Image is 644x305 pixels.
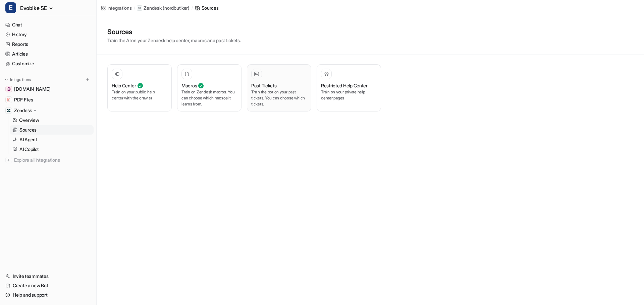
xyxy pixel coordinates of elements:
a: Overview [10,116,94,125]
a: Customize [3,59,94,68]
img: PDF Files [7,98,11,102]
a: AI Agent [10,135,94,144]
h3: Help Center [112,82,136,89]
span: Explore all integrations [14,155,91,165]
span: / [134,5,135,11]
p: Train the AI on your Zendesk help center, macros and past tickets. [107,37,241,44]
span: Evobike SE [20,3,47,13]
span: [DOMAIN_NAME] [14,86,50,92]
a: Help and support [3,290,94,300]
a: Sources [10,125,94,135]
h3: Macros [181,82,197,89]
a: Chat [3,20,94,29]
a: Integrations [101,4,132,11]
a: Reports [3,40,94,49]
p: Train the bot on your past tickets. You can choose which tickets. [251,89,307,107]
img: www.evobike.se [7,87,11,91]
div: Integrations [107,4,132,11]
p: Train on Zendesk macros. You can choose which macros it learns from. [181,89,237,107]
h3: Restricted Help Center [321,82,368,89]
span: PDF Files [14,96,33,103]
a: Invite teammates [3,272,94,281]
a: Sources [195,4,219,11]
p: Zendesk [14,107,32,114]
p: AI Agent [19,136,37,143]
a: Articles [3,49,94,59]
img: expand menu [4,77,9,82]
h3: Past Tickets [251,82,277,89]
p: Train on your private help center pages [321,89,377,101]
a: Explore all integrations [3,155,94,165]
img: explore all integrations [5,157,12,163]
button: MacrosTrain on Zendesk macros. You can choose which macros it learns from. [177,64,241,111]
a: Zendesk(nordbutiker) [137,5,189,11]
button: Help CenterTrain on your public help center with the crawler [107,64,172,111]
p: AI Copilot [19,146,39,153]
p: Sources [19,127,37,133]
h1: Sources [107,27,241,37]
span: E [5,2,16,13]
img: menu_add.svg [85,77,90,82]
a: PDF FilesPDF Files [3,95,94,104]
img: Zendesk [7,108,11,112]
button: Integrations [3,76,33,83]
a: Create a new Bot [3,281,94,290]
a: AI Copilot [10,145,94,154]
span: / [192,5,193,11]
p: Integrations [10,77,31,82]
div: Sources [202,4,219,11]
p: ( nordbutiker ) [163,5,189,11]
p: Zendesk [144,5,161,11]
button: Past TicketsTrain the bot on your past tickets. You can choose which tickets. [247,64,311,111]
a: www.evobike.se[DOMAIN_NAME] [3,84,94,94]
button: Restricted Help CenterTrain on your private help center pages [317,64,381,111]
p: Train on your public help center with the crawler [112,89,167,101]
p: Overview [19,117,39,124]
a: History [3,30,94,39]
